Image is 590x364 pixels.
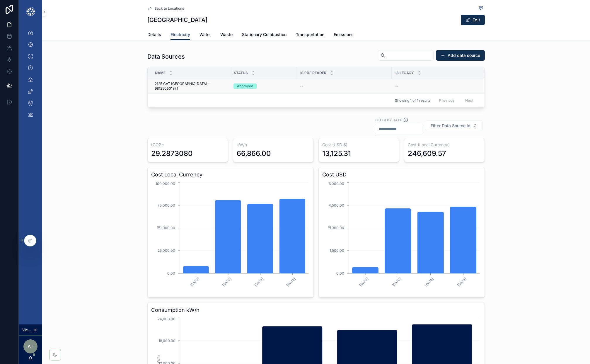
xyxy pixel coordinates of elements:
span: Name [155,71,166,75]
span: Emissions [334,32,354,38]
button: Add data source [436,50,485,61]
tspan: 100,000.00 [156,181,175,186]
tspan: 1,500.00 [330,248,344,253]
span: Water [199,32,211,38]
a: Back to Locations [147,6,184,11]
span: Stationary Combustion [242,32,287,38]
text: [DATE] [286,277,296,287]
text: [DATE] [359,277,369,287]
a: Stationary Combustion [242,29,287,41]
a: -- [395,84,485,89]
span: -- [300,84,303,89]
a: Emissions [334,29,354,41]
span: AT [28,343,33,350]
a: 2125 CAT [GEOGRAPHIC_DATA] - 981250501871 [155,81,226,91]
a: -- [300,84,388,89]
a: Details [147,29,161,41]
h1: Data Sources [147,52,185,61]
a: Waste [220,29,233,41]
h3: Consumption kW/h [151,306,481,314]
h3: kW/h [237,142,310,148]
span: Waste [220,32,233,38]
label: Filter by Date [375,117,402,123]
span: Filter Data Source Id [431,123,470,129]
span: Details [147,32,161,38]
h3: Cost USD [322,171,481,179]
div: scrollable content [19,23,42,128]
div: 13,125.31 [322,149,351,158]
tspan: 4,500.00 [329,203,344,207]
a: Electricity [170,29,190,40]
text: [DATE] [190,277,200,287]
text: [DATE] [391,277,402,287]
tspan: kW/h [156,355,161,363]
h3: tCO2e [151,142,224,148]
h3: Cost Local Currency [151,171,310,179]
text: [DATE] [254,277,264,287]
tspan: $ [328,226,332,228]
span: Is PDF Reader [300,71,326,75]
tspan: 24,000.00 [158,317,175,321]
span: Showing 1 of 1 results [395,98,430,103]
span: Back to Locations [154,6,184,11]
text: [DATE] [457,277,467,287]
h3: Cost (USD $) [322,142,395,148]
button: Select Button [426,120,482,131]
tspan: 6,000.00 [329,181,344,186]
a: Water [199,29,211,41]
span: Transportation [296,32,324,38]
tspan: 0.00 [167,271,175,275]
tspan: 3,000.00 [329,226,344,230]
tspan: 25,000.00 [158,248,175,253]
div: 29.2873080 [151,149,193,158]
div: 66,866.00 [237,149,271,158]
a: Transportation [296,29,324,41]
div: chart [151,181,310,294]
div: 246,609.57 [408,149,446,158]
span: -- [395,84,399,89]
div: Approved [237,84,253,89]
h1: [GEOGRAPHIC_DATA] [147,16,207,24]
a: Approved [233,84,293,89]
span: Status [234,71,248,75]
text: [DATE] [424,277,434,287]
tspan: $ [156,226,161,228]
h3: Cost (Local Currency) [408,142,481,148]
span: Is Legacy [395,71,414,75]
img: App logo [26,7,35,16]
button: Edit [461,15,485,25]
tspan: 0.00 [336,271,344,275]
text: [DATE] [221,277,232,287]
tspan: 18,000.00 [158,339,175,343]
tspan: 75,000.00 [158,203,175,207]
tspan: 50,000.00 [157,226,175,230]
span: Electricity [170,32,190,38]
div: chart [322,181,481,294]
span: Viewing as [PERSON_NAME] [22,328,32,332]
